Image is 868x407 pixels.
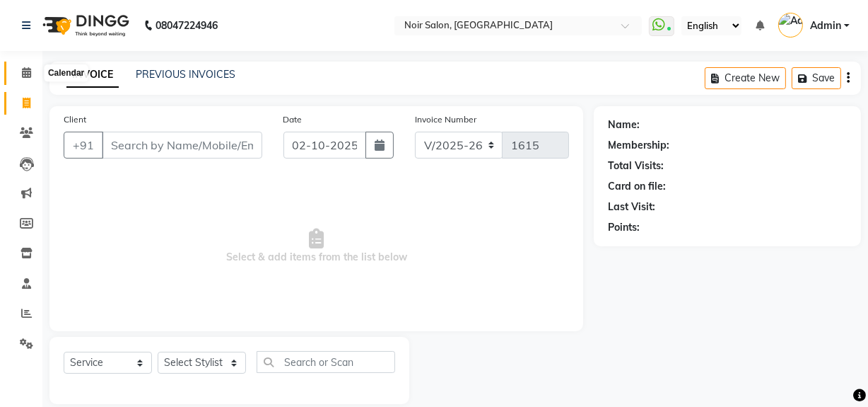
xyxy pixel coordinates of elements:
a: PREVIOUS INVOICES [136,68,235,81]
div: Points: [608,220,640,235]
label: Date [283,113,303,126]
span: Admin [810,18,841,33]
div: Calendar [45,65,88,82]
label: Invoice Number [415,113,476,126]
span: Select & add items from the list below [64,176,569,317]
div: Last Visit: [608,200,655,214]
b: 08047224946 [156,6,218,45]
label: Client [64,113,86,126]
img: logo [36,6,133,45]
img: Admin [778,13,803,38]
div: Membership: [608,138,669,153]
input: Search by Name/Mobile/Email/Code [102,132,262,159]
div: Name: [608,117,640,132]
button: +91 [64,132,103,159]
button: Save [792,67,841,89]
button: Create New [705,67,786,89]
div: Card on file: [608,179,666,194]
input: Search or Scan [257,351,395,373]
div: Total Visits: [608,159,664,173]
